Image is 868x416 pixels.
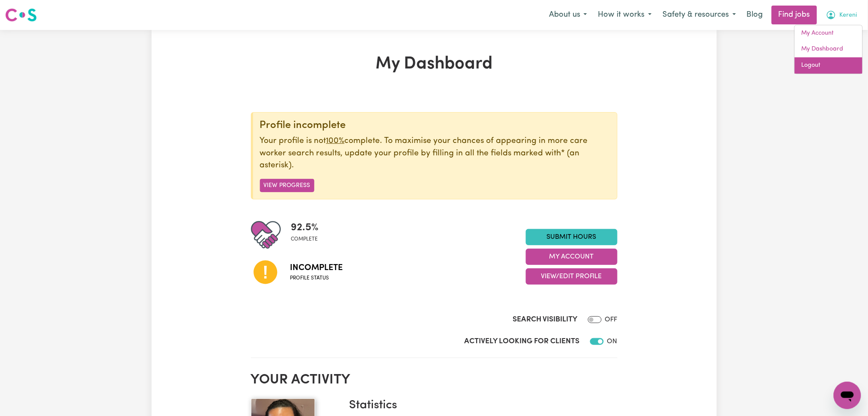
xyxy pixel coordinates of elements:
[513,314,578,325] label: Search Visibility
[260,119,610,132] div: Profile incomplete
[526,268,617,285] button: View/Edit Profile
[251,54,617,74] h1: My Dashboard
[5,7,37,23] img: Careseekers logo
[290,274,343,282] span: Profile status
[291,235,319,243] span: complete
[5,5,37,25] a: Careseekers logo
[795,57,862,74] a: Logout
[260,135,610,172] p: Your profile is not complete. To maximise your chances of appearing in more care worker search re...
[794,25,863,74] div: My Account
[291,220,326,250] div: Profile completeness: 92.5%
[260,179,314,192] button: View Progress
[742,6,768,24] a: Blog
[772,6,817,24] a: Find jobs
[795,41,862,57] a: My Dashboard
[607,338,617,345] span: ON
[840,11,857,20] span: Kereni
[657,6,742,24] button: Safety & resources
[526,249,617,265] button: My Account
[526,229,617,245] a: Submit Hours
[251,372,617,388] h2: Your activity
[593,6,657,24] button: How it works
[543,6,593,24] button: About us
[290,261,343,274] span: Incomplete
[349,398,611,413] h3: Statistics
[834,382,861,409] iframe: Button to launch messaging window
[465,336,580,347] label: Actively Looking for Clients
[605,316,617,323] span: OFF
[326,137,345,145] u: 100%
[795,25,862,42] a: My Account
[820,6,863,24] button: My Account
[291,220,319,235] span: 92.5 %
